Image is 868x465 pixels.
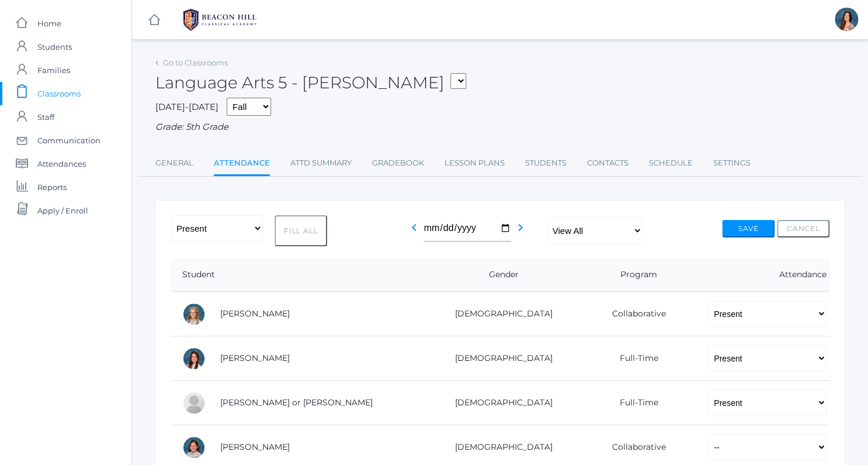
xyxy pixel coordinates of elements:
[572,258,696,292] th: Program
[426,381,572,425] td: [DEMOGRAPHIC_DATA]
[37,82,81,105] span: Classrooms
[163,58,228,67] a: Go to Classrooms
[407,221,421,235] i: chevron_left
[37,175,67,199] span: Reports
[696,258,829,292] th: Attendance
[777,220,829,237] button: Cancel
[407,226,421,237] a: chevron_left
[713,151,751,175] a: Settings
[37,129,100,152] span: Communication
[426,336,572,381] td: [DEMOGRAPHIC_DATA]
[155,120,845,134] div: Grade: 5th Grade
[37,105,54,129] span: Staff
[445,151,505,175] a: Lesson Plans
[426,292,572,336] td: [DEMOGRAPHIC_DATA]
[513,226,527,237] a: chevron_right
[182,302,206,326] div: Paige Albanese
[572,336,696,381] td: Full-Time
[182,347,206,370] div: Grace Carpenter
[275,215,327,246] button: Fill All
[372,151,424,175] a: Gradebook
[182,391,206,415] div: Thomas or Tom Cope
[835,8,858,31] div: Rebecca Salazar
[572,381,696,425] td: Full-Time
[525,151,567,175] a: Students
[649,151,693,175] a: Schedule
[426,258,572,292] th: Gender
[513,221,527,235] i: chevron_right
[220,308,290,319] a: [PERSON_NAME]
[722,220,775,237] button: Save
[155,151,193,175] a: General
[572,292,696,336] td: Collaborative
[182,436,206,459] div: Esperanza Ewing
[220,353,290,363] a: [PERSON_NAME]
[37,58,70,82] span: Families
[155,74,466,92] h2: Language Arts 5 - [PERSON_NAME]
[155,101,218,112] span: [DATE]-[DATE]
[290,151,352,175] a: Attd Summary
[37,152,86,175] span: Attendances
[171,258,426,292] th: Student
[37,12,61,35] span: Home
[37,35,72,58] span: Students
[220,397,373,408] a: [PERSON_NAME] or [PERSON_NAME]
[220,442,290,452] a: [PERSON_NAME]
[214,151,270,177] a: Attendance
[176,5,263,35] img: 1_BHCALogos-05.png
[587,151,629,175] a: Contacts
[37,199,88,222] span: Apply / Enroll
